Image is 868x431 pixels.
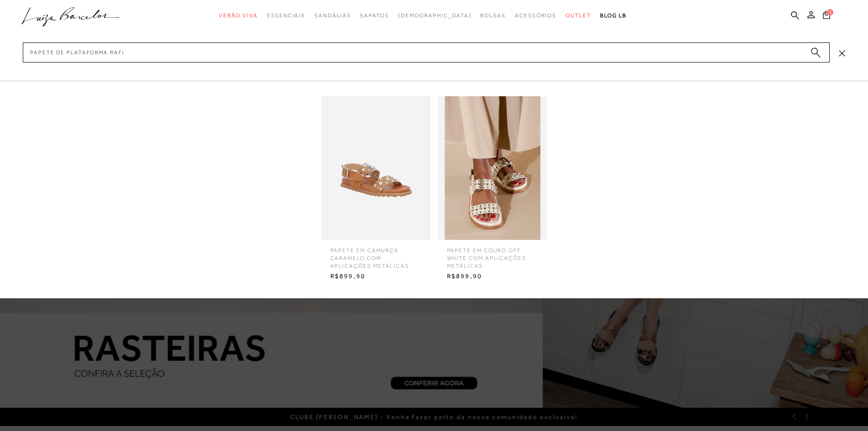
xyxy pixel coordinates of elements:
[565,12,591,19] span: Outlet
[267,12,305,19] span: Essenciais
[23,42,830,62] input: Buscar.
[515,12,556,19] span: Acessórios
[480,12,506,19] span: Bolsas
[515,7,556,24] a: categoryNavScreenReaderText
[219,7,258,24] a: categoryNavScreenReaderText
[440,270,545,283] span: R$899,90
[398,12,472,19] span: [DEMOGRAPHIC_DATA]
[600,7,627,24] a: BLOG LB
[314,7,351,24] a: categoryNavScreenReaderText
[321,96,431,240] img: PAPETE EM CAMURÇA CARAMELO COM APLICAÇÕES METÁLICAS
[360,12,389,19] span: Sapatos
[314,12,351,19] span: Sandálias
[324,240,428,270] span: PAPETE EM CAMURÇA CARAMELO COM APLICAÇÕES METÁLICAS
[324,270,428,283] span: R$899,90
[219,12,258,19] span: Verão Viva
[820,10,833,22] button: 1
[319,96,433,283] a: PAPETE EM CAMURÇA CARAMELO COM APLICAÇÕES METÁLICAS PAPETE EM CAMURÇA CARAMELO COM APLICAÇÕES MET...
[360,7,389,24] a: categoryNavScreenReaderText
[480,7,506,24] a: categoryNavScreenReaderText
[565,7,591,24] a: categoryNavScreenReaderText
[436,96,550,283] a: PAPETE EM COURO OFF WHITE COM APLICAÇÕES METÁLICAS PAPETE EM COURO OFF WHITE COM APLICAÇÕES METÁL...
[600,12,627,19] span: BLOG LB
[827,9,833,16] span: 1
[440,240,545,270] span: PAPETE EM COURO OFF WHITE COM APLICAÇÕES METÁLICAS
[267,7,305,24] a: categoryNavScreenReaderText
[398,7,472,24] a: noSubCategoriesText
[438,96,547,240] img: PAPETE EM COURO OFF WHITE COM APLICAÇÕES METÁLICAS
